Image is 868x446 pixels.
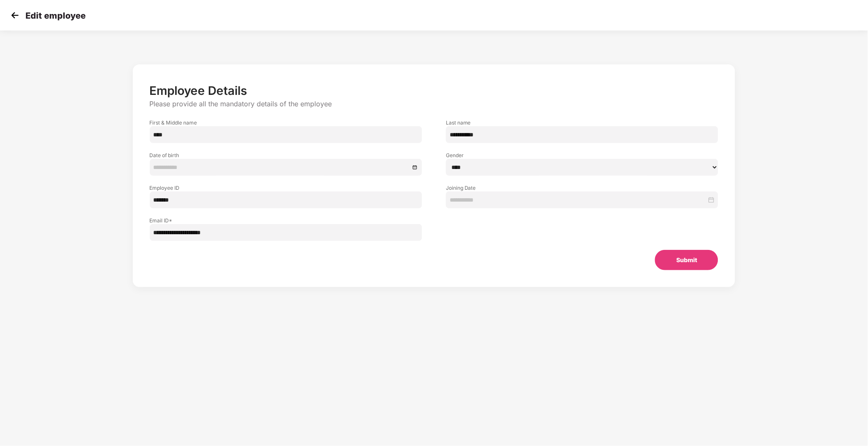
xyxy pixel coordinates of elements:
[655,250,718,270] button: Submit
[446,152,718,159] label: Gender
[8,9,21,22] img: svg+xml;base64,PHN2ZyB4bWxucz0iaHR0cDovL3d3dy53My5vcmcvMjAwMC9zdmciIHdpZHRoPSIzMCIgaGVpZ2h0PSIzMC...
[150,217,422,224] label: Email ID
[150,83,719,98] p: Employee Details
[150,119,422,126] label: First & Middle name
[25,11,86,21] p: Edit employee
[150,152,422,159] label: Date of birth
[150,100,719,108] p: Please provide all the mandatory details of the employee
[446,184,718,191] label: Joining Date
[150,184,422,191] label: Employee ID
[446,119,718,126] label: Last name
